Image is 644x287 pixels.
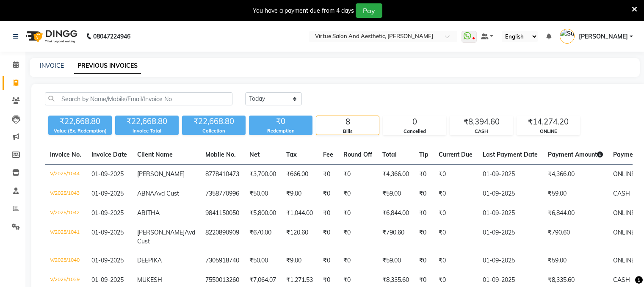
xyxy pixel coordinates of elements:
div: You have a payment due from 4 days [253,6,354,15]
td: 9841150050 [200,204,244,223]
span: ABNA [137,190,154,197]
div: ₹22,668.80 [48,116,112,127]
a: PREVIOUS INVOICES [74,58,141,74]
td: V/2025/1043 [45,184,86,204]
td: ₹0 [434,184,478,204]
td: ₹0 [414,165,434,185]
span: ABITHA [137,209,160,217]
span: Total [382,151,397,158]
span: Net [249,151,260,158]
td: ₹0 [434,223,478,251]
td: V/2025/1041 [45,223,86,251]
td: 7358770996 [200,184,244,204]
td: ₹0 [318,184,338,204]
input: Search by Name/Mobile/Email/Invoice No [45,92,232,105]
span: 01-09-2025 [91,276,124,284]
td: ₹120.60 [281,223,318,251]
td: ₹0 [414,184,434,204]
td: ₹0 [338,204,377,223]
div: CASH [450,128,513,135]
span: 01-09-2025 [91,209,124,217]
td: ₹790.60 [543,223,608,251]
td: ₹670.00 [244,223,281,251]
div: 8 [316,116,379,128]
span: MUKESH [137,276,162,284]
td: 01-09-2025 [478,184,543,204]
span: 01-09-2025 [91,257,124,264]
img: logo [22,25,80,48]
td: ₹6,844.00 [543,204,608,223]
div: Collection [182,127,246,135]
div: ₹22,668.80 [115,116,179,127]
img: Suresh Babu [560,29,575,44]
div: ₹14,274.20 [517,116,580,128]
a: INVOICE [40,62,64,69]
td: ₹0 [338,223,377,251]
td: 01-09-2025 [478,165,543,185]
td: ₹50.00 [244,251,281,270]
div: ₹0 [249,116,312,127]
td: ₹0 [318,204,338,223]
td: ₹0 [414,223,434,251]
span: CASH [613,276,630,284]
td: ₹0 [338,165,377,185]
span: CASH [613,190,630,197]
td: ₹0 [434,165,478,185]
span: Round Off [343,151,372,158]
span: Fee [323,151,333,158]
span: Current Due [439,151,473,158]
td: ₹9.00 [281,251,318,270]
td: ₹50.00 [244,184,281,204]
td: ₹0 [414,251,434,270]
td: ₹1,044.00 [281,204,318,223]
td: ₹0 [338,184,377,204]
td: ₹0 [414,204,434,223]
span: ONLINE [613,170,635,178]
td: ₹790.60 [377,223,414,251]
span: [PERSON_NAME] [137,229,185,236]
button: Pay [356,3,382,18]
td: V/2025/1042 [45,204,86,223]
span: Payment Amount [548,151,603,158]
span: Mobile No. [205,151,236,158]
span: Invoice Date [91,151,127,158]
span: [PERSON_NAME] [579,32,628,41]
td: ₹0 [434,251,478,270]
div: Value (Ex. Redemption) [48,127,112,135]
span: 01-09-2025 [91,190,124,197]
span: 01-09-2025 [91,170,124,178]
td: V/2025/1040 [45,251,86,270]
span: Invoice No. [50,151,81,158]
span: ONLINE [613,209,635,217]
td: ₹0 [318,251,338,270]
b: 08047224946 [93,25,130,48]
td: ₹4,366.00 [543,165,608,185]
td: ₹0 [318,165,338,185]
div: 0 [383,116,446,128]
td: 7305918740 [200,251,244,270]
td: ₹4,366.00 [377,165,414,185]
td: 8778410473 [200,165,244,185]
td: 01-09-2025 [478,251,543,270]
div: Redemption [249,127,312,135]
td: ₹59.00 [543,251,608,270]
span: Tip [419,151,428,158]
td: 01-09-2025 [478,223,543,251]
div: Invoice Total [115,127,179,135]
div: Bills [316,128,379,135]
span: Last Payment Date [483,151,538,158]
td: ₹6,844.00 [377,204,414,223]
td: ₹59.00 [543,184,608,204]
span: 01-09-2025 [91,229,124,236]
td: 8220890909 [200,223,244,251]
span: Avd Cust [154,190,179,197]
div: ONLINE [517,128,580,135]
span: Client Name [137,151,173,158]
div: ₹22,668.80 [182,116,246,127]
span: ONLINE [613,257,635,264]
td: ₹59.00 [377,251,414,270]
td: ₹666.00 [281,165,318,185]
span: DEEPIKA [137,257,162,264]
td: ₹9.00 [281,184,318,204]
td: ₹5,800.00 [244,204,281,223]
